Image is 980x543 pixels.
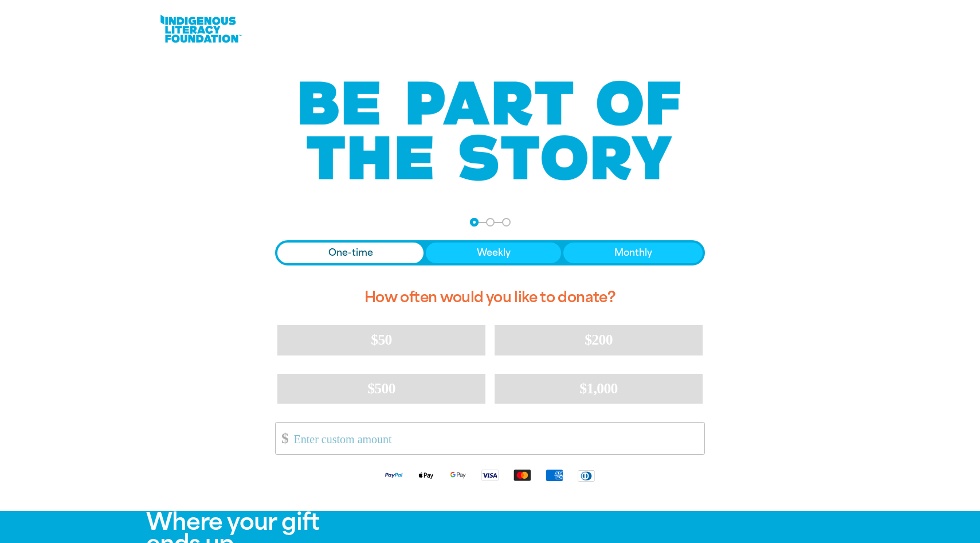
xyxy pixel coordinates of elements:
[470,218,479,226] button: Navigate to step 1 of 3 to enter your donation amount
[276,425,288,451] span: $
[426,243,561,263] button: Weekly
[614,246,652,260] span: Monthly
[378,468,410,482] img: Paypal logo
[474,468,506,482] img: Visa logo
[410,468,442,482] img: Apple Pay logo
[506,468,538,482] img: Mastercard logo
[328,246,373,260] span: One-time
[275,240,705,265] div: Donation frequency
[277,325,485,355] button: $50
[275,459,705,491] div: Available payment methods
[570,469,602,482] img: Diners Club logo
[442,468,474,482] img: Google Pay logo
[563,243,703,263] button: Monthly
[486,218,495,226] button: Navigate to step 2 of 3 to enter your details
[289,58,691,204] img: Be part of the story
[579,380,618,397] span: $1,000
[367,380,395,397] span: $500
[277,243,424,263] button: One-time
[277,374,485,404] button: $500
[477,246,511,260] span: Weekly
[502,218,511,226] button: Navigate to step 3 of 3 to enter your payment details
[495,325,703,355] button: $200
[538,468,570,482] img: American Express logo
[286,423,704,454] input: Enter custom amount
[495,374,703,404] button: $1,000
[585,331,613,348] span: $200
[371,331,391,348] span: $50
[275,279,705,316] h2: How often would you like to donate?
